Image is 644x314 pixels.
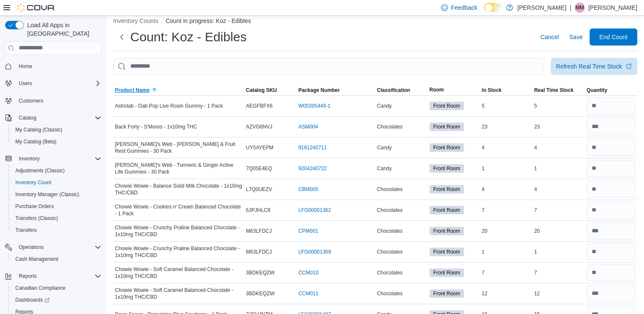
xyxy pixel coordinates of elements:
button: Inventory Manager (Classic) [9,188,105,200]
button: Cancel [537,29,562,46]
img: Cova [17,3,55,12]
span: Chowie Wowie - Soft Caramel Balanced Chocolate - 1x10mg THC/CBD [115,287,243,300]
a: Customers [15,96,47,106]
p: | [570,3,571,13]
a: Inventory Manager (Classic) [12,189,83,200]
span: Operations [15,242,101,252]
span: Chocolates [377,123,402,130]
span: Front Room [429,268,464,277]
span: Inventory [19,155,40,162]
button: Home [2,60,105,72]
span: Front Room [429,102,464,110]
span: Front Room [433,269,460,277]
span: My Catalog (Classic) [12,125,101,135]
span: Chowie Wowie - Balance Solid Milk Chocolate - 1x10mg THC/CBD [115,183,243,196]
span: Chocolates [377,207,402,214]
span: Catalog [15,113,101,123]
button: Customers [2,94,105,107]
a: ASM004 [298,123,318,130]
span: Canadian Compliance [12,283,101,293]
div: 7 [532,268,585,278]
span: Home [15,61,101,71]
div: 20 [480,226,532,236]
span: Front Room [433,102,460,110]
span: Customers [19,97,43,104]
span: Candy [377,165,392,172]
span: Dark Mode [484,12,484,12]
button: Canadian Compliance [9,282,105,294]
input: Dark Mode [484,3,502,12]
span: Front Room [429,143,464,152]
span: My Catalog (Classic) [15,126,63,133]
span: M63LFDCJ [246,248,272,255]
button: Save [566,29,586,46]
a: Dashboards [9,294,105,306]
span: Chowie Wowie - Crunchy Praline Balanced Chocolate - 1x10mg THC/CBD [115,245,243,259]
span: Dashboards [15,297,49,303]
span: Chowie Wowie - Crunchy Praline Balanced Chocolate - 1x10mg THC/CBD [115,224,243,238]
div: 4 [480,143,532,153]
button: Transfers [9,224,105,236]
a: LFG00001369 [298,248,331,255]
a: Purchase Orders [12,201,57,211]
span: Transfers [15,227,37,234]
span: Front Room [433,290,460,297]
h1: Count: Koz - Edibles [130,29,246,46]
span: Front Room [433,165,460,172]
span: Real Time Stock [534,87,573,94]
span: Customers [15,95,101,106]
button: Package Number [297,85,375,95]
p: [PERSON_NAME] [517,3,566,13]
span: 3BDKEQZW [246,269,275,276]
button: Transfers (Classic) [9,212,105,224]
span: Chocolates [377,228,402,234]
a: CBM005 [298,186,318,193]
a: Transfers (Classic) [12,213,61,223]
span: Catalog SKU [246,87,277,94]
a: Canadian Compliance [12,283,69,293]
span: Front Room [433,144,460,151]
div: Refresh Real Time Stock [556,62,622,71]
span: Front Room [429,227,464,235]
button: Adjustments (Classic) [9,165,105,177]
button: Purchase Orders [9,200,105,212]
a: CPM001 [298,228,318,234]
span: Front Room [433,206,460,214]
span: Back Forty - S'Mores - 1x10mg THC [115,123,197,130]
span: Cash Management [15,256,58,263]
span: End Count [599,33,627,41]
div: 5 [532,101,585,111]
div: 4 [532,143,585,153]
div: 12 [532,288,585,299]
a: My Catalog (Classic) [12,125,66,135]
span: Front Room [433,227,460,235]
nav: An example of EuiBreadcrumbs [113,17,637,27]
span: Purchase Orders [12,201,101,211]
span: Purchase Orders [15,203,54,210]
span: AEGFBFX6 [246,103,273,109]
button: Reports [2,270,105,282]
span: Front Room [429,123,464,131]
button: Cash Management [9,253,105,265]
span: Classification [377,87,410,94]
span: Feedback [451,3,477,12]
button: Users [2,77,105,89]
span: [PERSON_NAME]'s Web - [PERSON_NAME] & Fruit Rest Gummies - 30 Pack [115,141,243,154]
span: Inventory Manager (Classic) [15,191,79,198]
button: Operations [2,241,105,253]
button: Product Name [113,85,244,95]
span: Chowie Wowie - Cookies n' Cream Balanced Chocolate - 1 Pack [115,203,243,217]
a: 9181240711 [298,144,327,151]
a: CCM011 [298,290,318,297]
span: Cash Management [12,254,101,264]
a: My Catalog (Beta) [12,137,60,147]
div: Marcus Miller [575,3,585,13]
span: Front Room [429,289,464,298]
span: Inventory [15,154,101,164]
button: My Catalog (Classic) [9,124,105,136]
span: Chocolates [377,248,402,255]
span: [PERSON_NAME]'s Web - Turmeric & Ginger Active Life Gummies - 30 Pack [115,162,243,175]
span: Chocolates [377,269,402,276]
button: My Catalog (Beta) [9,136,105,148]
span: Load All Apps in [GEOGRAPHIC_DATA] [24,21,101,38]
